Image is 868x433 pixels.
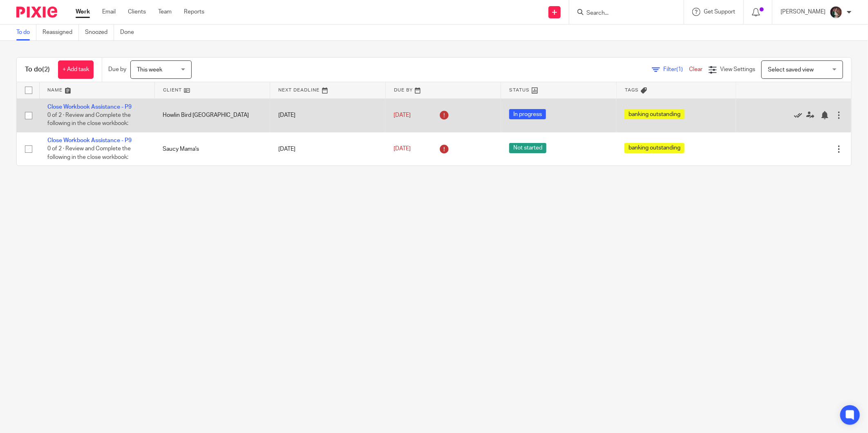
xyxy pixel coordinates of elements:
span: (1) [676,67,683,72]
span: Tags [625,88,639,92]
a: Close Workbook Assistance - P9 [47,104,132,110]
a: + Add task [58,60,94,79]
a: Reassigned [43,25,79,40]
span: banking outstanding [624,143,685,153]
td: [DATE] [270,132,385,165]
span: Get Support [704,9,735,15]
a: Done [120,25,140,40]
h1: To do [25,65,50,74]
input: Search [586,10,659,17]
span: Filter [663,67,689,72]
span: 0 of 2 · Review and Complete the following in the close workbook: [47,146,131,161]
span: In progress [509,109,546,119]
a: To do [16,25,36,40]
span: This week [137,67,162,73]
a: Email [102,8,116,16]
span: banking outstanding [624,109,685,119]
a: Work [76,8,90,16]
a: Clear [689,67,702,72]
span: View Settings [720,67,755,72]
a: Mark as done [794,111,806,119]
a: Reports [184,8,204,16]
td: Saucy Mama's [154,132,270,165]
p: [PERSON_NAME] [781,8,825,16]
a: Clients [128,8,146,16]
a: Snoozed [85,25,114,40]
span: (2) [42,66,50,73]
a: Team [158,8,172,16]
p: Due by [108,65,126,74]
span: 0 of 2 · Review and Complete the following in the close workbook: [47,112,131,127]
span: [DATE] [394,112,411,118]
td: Howlin Bird [GEOGRAPHIC_DATA] [154,98,270,132]
span: [DATE] [394,146,411,152]
span: Select saved view [768,67,814,73]
img: Profile%20picture%20JUS.JPG [830,6,843,19]
img: Pixie [16,7,57,18]
span: Not started [509,143,546,153]
td: [DATE] [270,98,385,132]
a: Close Workbook Assistance - P9 [47,138,132,143]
